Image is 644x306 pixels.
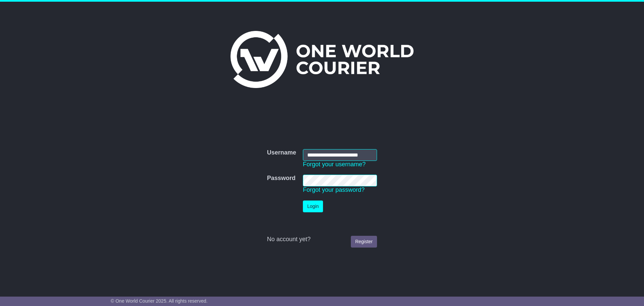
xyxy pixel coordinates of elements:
div: No account yet? [267,236,377,243]
label: Password [267,175,296,182]
img: One World [230,31,414,88]
button: Login [303,201,323,212]
span: © One World Courier 2025. All rights reserved. [111,298,208,304]
a: Forgot your username? [303,161,366,168]
a: Register [351,236,377,248]
label: Username [267,149,296,157]
a: Forgot your password? [303,186,365,193]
